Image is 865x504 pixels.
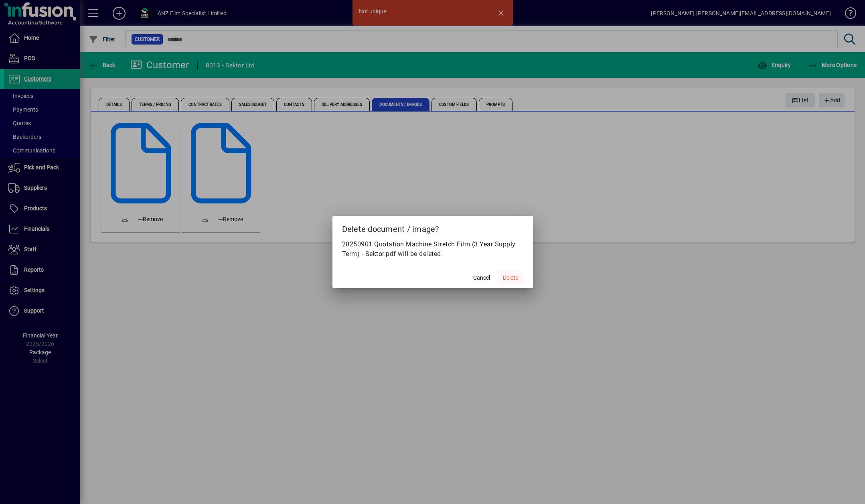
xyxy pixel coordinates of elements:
p: 20250901 Quotation Machine Stretch Film (3 Year Supply Term) - Sektor.pdf will be deleted. [342,240,523,259]
span: Cancel [473,274,490,282]
h2: Delete document / image? [332,216,533,239]
button: Cancel [469,270,494,285]
span: Delete [503,274,518,282]
button: Delete [498,270,523,285]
